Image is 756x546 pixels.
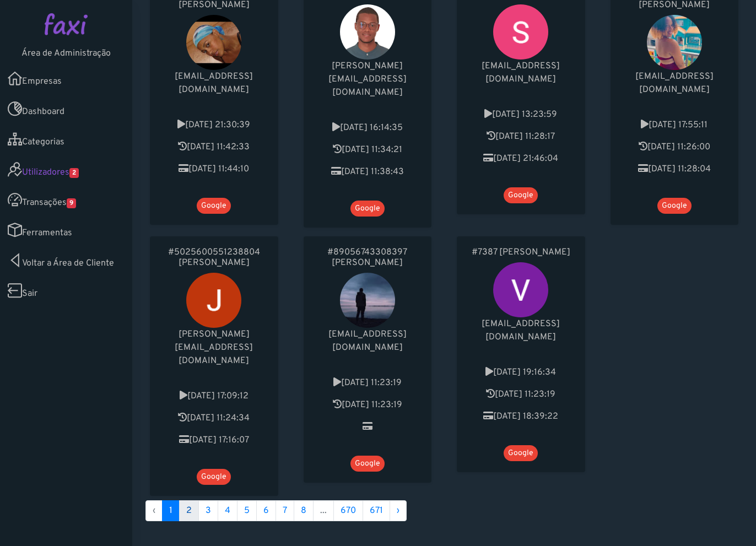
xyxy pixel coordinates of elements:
p: Última actividade [622,140,728,154]
span: [EMAIL_ADDRESS][DOMAIN_NAME] [482,318,560,343]
span: Google [504,187,538,203]
li: « Anterior [145,500,163,521]
a: #5025600551238804 [PERSON_NAME] [161,247,267,268]
span: [PERSON_NAME][EMAIL_ADDRESS][DOMAIN_NAME] [175,329,253,366]
a: 671 [363,500,390,521]
a: 8 [294,500,314,521]
span: Google [657,198,692,214]
span: Google [350,201,385,217]
span: 1 [162,500,180,521]
span: [EMAIL_ADDRESS][DOMAIN_NAME] [175,71,253,95]
a: 6 [256,500,276,521]
p: Última actividade [161,412,267,425]
p: Última transacção [161,434,267,447]
p: Criado em [315,376,421,390]
span: Google [197,469,231,485]
a: 670 [333,500,363,521]
p: Última transacção [622,163,728,176]
p: Última actividade [315,143,421,156]
span: [EMAIL_ADDRESS][DOMAIN_NAME] [482,61,560,85]
a: #89056743308397 [PERSON_NAME] [315,247,421,268]
a: #7387 [PERSON_NAME] [468,247,574,258]
p: Última transacção [161,163,267,176]
p: Criado em [161,390,267,403]
span: [PERSON_NAME][EMAIL_ADDRESS][DOMAIN_NAME] [328,61,407,98]
p: Última transacção [468,152,574,165]
p: Criado em [315,121,421,134]
a: 2 [179,500,199,521]
span: Google [197,198,231,214]
p: Última transacção [315,165,421,179]
span: Google [504,445,538,461]
a: 5 [237,500,257,521]
span: [EMAIL_ADDRESS][DOMAIN_NAME] [328,329,407,353]
p: Última actividade [468,130,574,143]
a: 4 [218,500,237,521]
a: Proximo » [390,500,407,521]
span: 9 [67,198,76,208]
p: Criado em [468,108,574,121]
p: Última transacção [468,410,574,423]
a: 3 [198,500,218,521]
p: Criado em [161,118,267,132]
span: [EMAIL_ADDRESS][DOMAIN_NAME] [635,71,714,95]
p: Última actividade [161,140,267,154]
p: Criado em [622,118,728,132]
p: Criado em [468,366,574,379]
p: Última actividade [315,398,421,412]
a: 7 [276,500,294,521]
p: Última actividade [468,388,574,401]
span: 2 [69,168,79,178]
span: Google [350,456,385,472]
p: Última transacção [315,420,421,434]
